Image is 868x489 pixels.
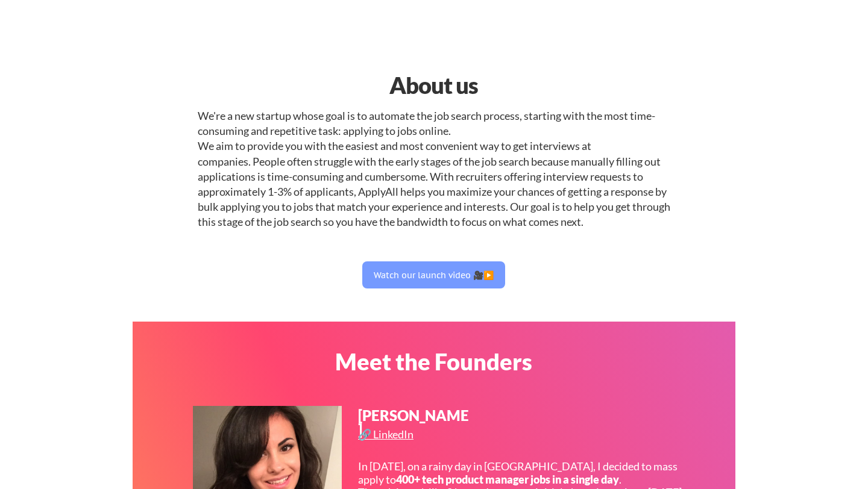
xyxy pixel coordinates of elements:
a: 🔗 LinkedIn [358,429,417,444]
div: 🔗 LinkedIn [358,429,417,440]
div: [PERSON_NAME] [358,408,470,437]
strong: 400+ tech product manager jobs in a single day [396,473,619,486]
div: We're a new startup whose goal is to automate the job search process, starting with the most time... [198,108,670,230]
div: About us [279,68,588,102]
div: Meet the Founders [279,350,588,373]
button: Watch our launch video 🎥▶️ [362,261,505,288]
